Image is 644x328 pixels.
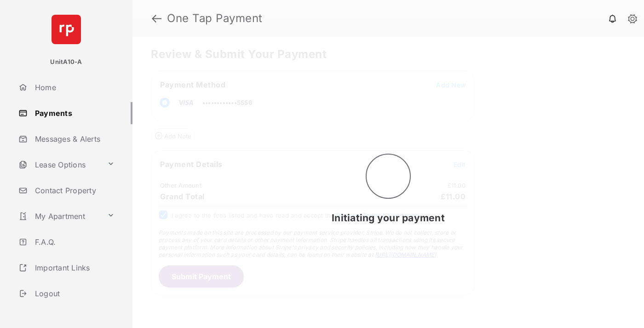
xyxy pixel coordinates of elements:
a: Home [15,76,132,98]
img: svg+xml;base64,PHN2ZyB4bWxucz0iaHR0cDovL3d3dy53My5vcmcvMjAwMC9zdmciIHdpZHRoPSI2NCIgaGVpZ2h0PSI2NC... [52,15,81,44]
a: Important Links [15,257,118,279]
a: Logout [15,282,132,305]
strong: One Tap Payment [167,13,263,24]
a: Contact Property [15,179,132,201]
p: UnitA10-A [50,58,82,67]
a: Messages & Alerts [15,128,132,150]
a: Lease Options [15,154,103,176]
a: Payments [15,102,132,124]
a: My Apartment [15,205,103,227]
a: F.A.Q. [15,231,132,253]
span: Initiating your payment [332,212,445,224]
